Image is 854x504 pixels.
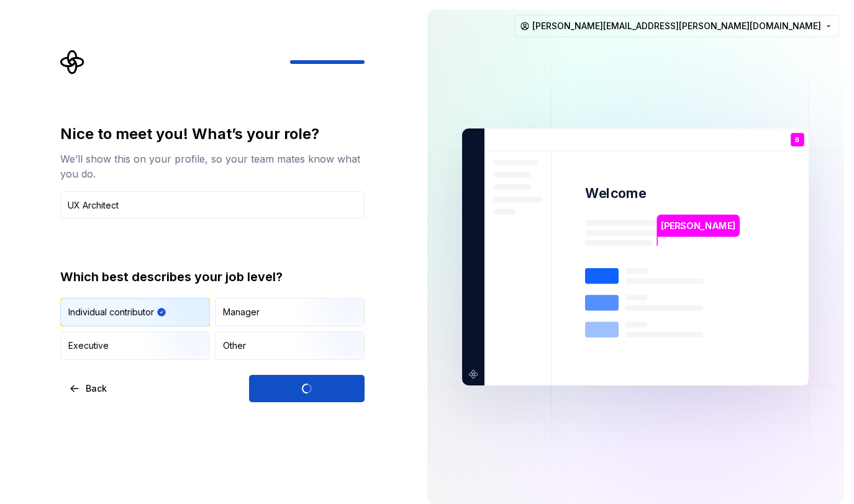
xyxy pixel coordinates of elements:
[60,124,365,144] div: Nice to meet you! What’s your role?
[661,219,736,233] p: [PERSON_NAME]
[60,151,365,181] div: We’ll show this on your profile, so your team mates know what you do.
[60,268,365,286] div: Which best describes your job level?
[60,191,365,218] input: Job title
[60,50,85,74] svg: Supernova Logo
[68,340,109,352] div: Executive
[223,340,246,352] div: Other
[532,20,821,32] span: [PERSON_NAME][EMAIL_ADDRESS][PERSON_NAME][DOMAIN_NAME]
[68,306,154,318] div: Individual contributor
[514,15,839,37] button: [PERSON_NAME][EMAIL_ADDRESS][PERSON_NAME][DOMAIN_NAME]
[60,375,117,402] button: Back
[796,137,800,143] p: B
[223,306,260,318] div: Manager
[585,184,646,202] p: Welcome
[86,382,107,395] span: Back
